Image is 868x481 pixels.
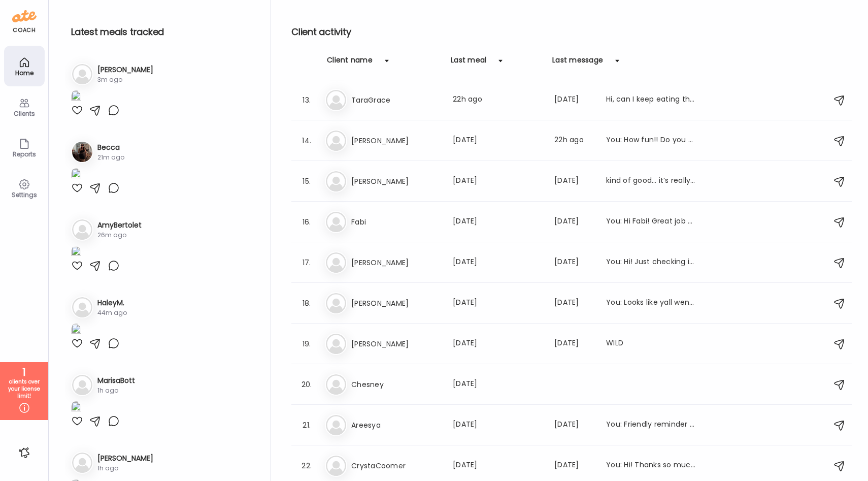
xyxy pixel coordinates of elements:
div: 16. [301,216,313,228]
div: 13. [301,94,313,106]
div: 21m ago [97,153,124,162]
div: [DATE] [554,419,594,431]
h3: Areesya [351,419,441,431]
div: 18. [301,297,313,309]
div: [DATE] [554,338,594,350]
div: 1 [4,366,45,378]
div: Settings [6,191,43,198]
h3: Becca [97,142,124,153]
div: Last meal [451,55,486,71]
div: You: Hi! Thanks so much for your message and I totally hear you. Life gets busy, and staying on t... [606,460,695,472]
h3: HaleyM. [97,298,127,308]
div: clients over your license limit! [4,378,45,400]
div: [DATE] [554,175,594,187]
div: 44m ago [97,308,127,317]
div: [DATE] [453,256,542,269]
div: 1h ago [97,386,135,395]
div: You: How fun!! Do you want to reschedule to [DATE]? [606,135,695,147]
h3: [PERSON_NAME] [97,65,153,75]
div: WILD [606,338,695,350]
div: [DATE] [453,135,542,147]
div: coach [13,26,36,35]
div: You: Hi! Just checking in with how you are feeling? Dont forget to upload your food pics! :) [606,256,695,269]
img: bg-avatar-default.svg [326,456,346,476]
div: Home [6,70,43,76]
div: Hi, can I keep eating the same thing [DATE] (minus [PERSON_NAME] bars) until I run out? The recip... [606,94,695,106]
img: bg-avatar-default.svg [72,297,92,317]
div: 22h ago [554,135,594,147]
img: images%2FGqR2wskUdERGQuJ8prwOlAHiY6t2%2F1JtppgqDGXDYYXLN38ot%2FDxF4ZkXSTdFDqyx3w27b_1080 [71,401,81,415]
h3: [PERSON_NAME] [351,135,441,147]
div: 22. [301,460,313,472]
div: [DATE] [453,419,542,431]
div: 15. [301,175,313,187]
div: [DATE] [453,297,542,309]
div: [DATE] [453,175,542,187]
div: [DATE] [554,94,594,106]
h3: [PERSON_NAME] [97,453,153,464]
h3: [PERSON_NAME] [351,175,441,187]
div: [DATE] [554,256,594,269]
img: avatars%2FvTftA8v5t4PJ4mYtYO3Iw6ljtGM2 [72,142,92,162]
h3: Fabi [351,216,441,228]
img: bg-avatar-default.svg [72,375,92,395]
div: Clients [6,110,43,117]
div: [DATE] [453,378,542,391]
h2: Latest meals tracked [71,24,254,40]
img: bg-avatar-default.svg [326,171,346,191]
img: bg-avatar-default.svg [326,374,346,395]
img: bg-avatar-default.svg [326,415,346,435]
h2: Client activity [291,24,852,40]
div: [DATE] [554,460,594,472]
h3: [PERSON_NAME] [351,256,441,269]
h3: TaraGrace [351,94,441,106]
img: bg-avatar-default.svg [326,212,346,232]
img: bg-avatar-default.svg [326,252,346,273]
img: images%2FD1KCQUEvUCUCripQeQySqAbcA313%2FiQVuTahb9YACFVPRCA4R%2FvLgFPTDnmjJQMSETRGMI_1080 [71,90,81,104]
img: images%2FvTftA8v5t4PJ4mYtYO3Iw6ljtGM2%2FL52yMuP5QDrw0k67srz3%2F6xPaoBf5dtoDRePIbIJk_1080 [71,168,81,182]
h3: [PERSON_NAME] [351,338,441,350]
div: kind of good… it’s really hard for me to not eat random things that i’m trying to not or build tr... [606,175,695,187]
h3: Chesney [351,378,441,391]
div: [DATE] [554,216,594,228]
div: [DATE] [453,338,542,350]
div: [DATE] [453,216,542,228]
div: 22h ago [453,94,542,106]
img: bg-avatar-default.svg [72,64,92,84]
img: images%2FnqEos4dlPfU1WAEMgzCZDTUbVOs2%2FUYQV8QEBWnM7nNJTSkLU%2FW80wYdq6f5DEeANS4JPT_1080 [71,324,81,337]
h3: [PERSON_NAME] [351,297,441,309]
h3: AmyBertolet [97,220,142,231]
img: images%2FKCuWq4wOuzL0LtVGeI3JZrgzfIt1%2FPlPGGn8YyNarFdw1yIzB%2FWbRoJLXssLfqLZM3cdcg_1080 [71,246,81,260]
img: bg-avatar-default.svg [326,131,346,151]
div: 21. [301,419,313,431]
h3: MarisaBott [97,375,135,386]
img: ate [12,8,37,24]
div: 14. [301,135,313,147]
div: [DATE] [554,297,594,309]
div: You: Hi Fabi! Great job starting to track, I look forward to chatting about your interventions th... [606,216,695,228]
img: bg-avatar-default.svg [326,90,346,110]
h3: CrystaCoomer [351,460,441,472]
img: bg-avatar-default.svg [72,453,92,473]
div: You: Friendly reminder to log your food when you eat out! We can chat more about it [DATE] when w... [606,419,695,431]
div: Reports [6,151,43,157]
div: 26m ago [97,231,142,240]
img: bg-avatar-default.svg [326,293,346,313]
div: 20. [301,378,313,391]
div: Client name [327,55,373,71]
div: 17. [301,256,313,269]
div: 3m ago [97,75,153,84]
div: You: Looks like yall went grocery shopping, love! [606,297,695,309]
div: [DATE] [453,460,542,472]
img: bg-avatar-default.svg [72,219,92,240]
div: Last message [552,55,603,71]
img: bg-avatar-default.svg [326,334,346,354]
div: 19. [301,338,313,350]
div: 1h ago [97,464,153,473]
